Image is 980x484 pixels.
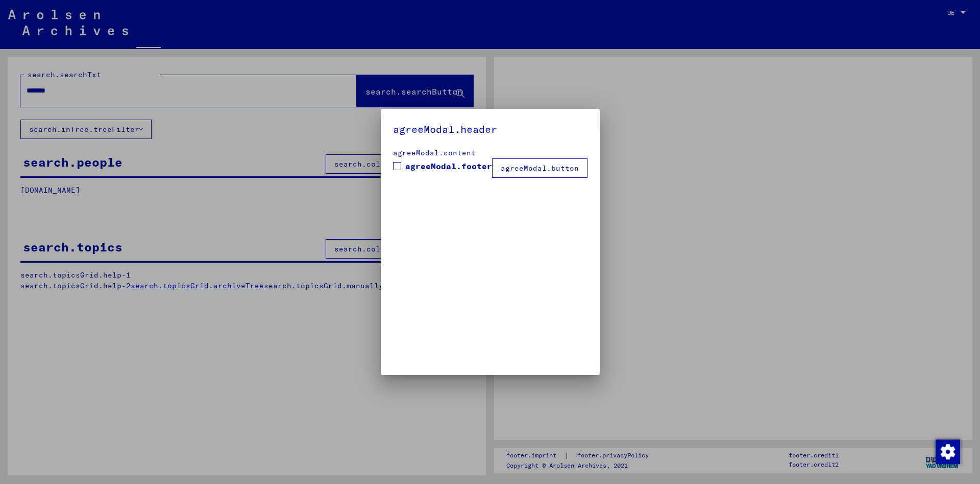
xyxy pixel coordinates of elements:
[936,440,960,464] img: Zustimmung ändern
[405,160,492,172] span: agreeModal.footer
[935,439,960,464] div: Zustimmung ändern
[492,158,587,178] button: agreeModal.button
[393,148,587,158] div: agreeModal.content
[393,121,587,137] h5: agreeModal.header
